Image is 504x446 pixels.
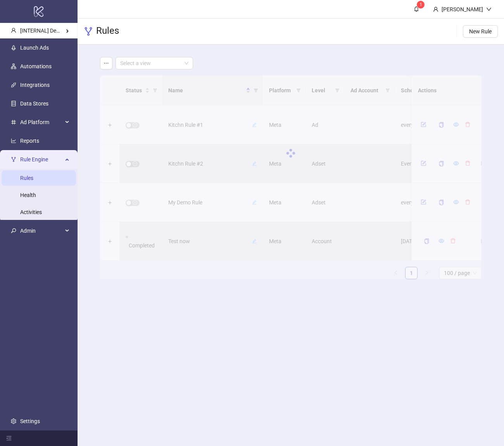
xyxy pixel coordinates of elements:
[11,28,16,33] span: user
[20,82,50,88] a: Integrations
[414,6,419,12] span: bell
[438,5,486,14] div: [PERSON_NAME]
[84,27,93,36] span: fork
[417,1,425,9] sup: 1
[463,25,498,38] button: New Rule
[104,61,109,66] span: ellipsis
[11,157,16,162] span: fork
[20,100,48,107] a: Data Stores
[11,228,16,233] span: key
[6,436,12,441] span: menu-fold
[20,418,40,424] a: Settings
[469,28,492,35] span: New Rule
[20,138,39,144] a: Reports
[20,63,52,69] a: Automations
[11,119,16,125] span: number
[20,175,33,181] a: Rules
[20,209,42,215] a: Activities
[20,28,85,34] span: [INTERNAL] Demo Account
[486,7,492,12] span: down
[433,7,438,12] span: user
[20,152,63,167] span: Rule Engine
[419,2,422,7] span: 1
[20,223,63,239] span: Admin
[96,25,119,38] h3: Rules
[20,114,63,130] span: Ad Platform
[20,45,49,51] a: Launch Ads
[20,192,36,198] a: Health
